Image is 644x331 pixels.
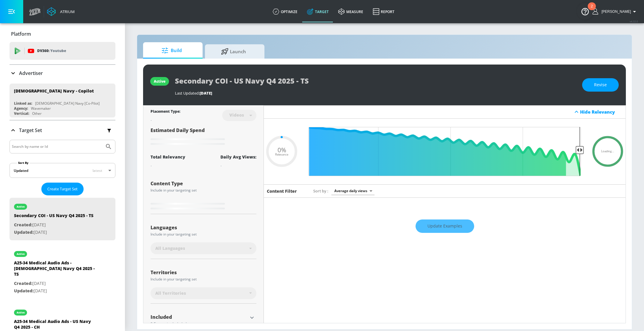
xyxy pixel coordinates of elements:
[14,111,29,116] div: Vertical:
[155,245,185,251] span: All Languages
[599,10,631,14] span: login as: sharon.kwong@zefr.com
[10,245,115,299] div: activeA25-34 Medical Audio Ads - [DEMOGRAPHIC_DATA] Navy Q4 2025 - TSCreated:[DATE]Updated:[DATE]
[14,280,97,287] p: [DATE]
[630,20,638,23] span: v 4.32.0
[17,205,25,208] div: active
[151,181,256,186] div: Content Type
[151,154,185,160] div: Total Relevancy
[149,43,194,58] span: Build
[19,70,43,76] p: Advertiser
[12,143,102,150] input: Search by name or Id
[267,188,297,194] h6: Content Filter
[37,48,66,54] p: DV360:
[368,1,399,22] a: Report
[151,225,256,230] div: Languages
[10,120,115,140] div: Target Set
[200,90,212,96] span: [DATE]
[175,90,576,96] div: Last Updated:
[302,1,333,22] a: Target
[333,1,368,22] a: measure
[10,198,115,240] div: activeSecondary COI - US Navy Q4 2025 - TSCreated:[DATE]Updated:[DATE]
[14,101,32,106] div: Linked as:
[278,147,286,153] span: 0%
[580,109,622,115] div: Hide Relevancy
[582,78,619,92] button: Revise
[151,189,256,192] div: Include in your targeting set
[14,287,97,295] p: [DATE]
[10,65,115,81] div: Advertiser
[47,186,78,192] span: Create Target Set
[14,229,34,235] span: Updated:
[154,79,165,84] div: active
[93,168,102,173] span: latest
[220,154,256,160] div: Daily Avg Views:
[151,287,256,299] div: All Territories
[591,6,593,14] div: 2
[17,252,25,255] div: active
[17,311,25,314] div: active
[151,127,205,134] span: Estimated Daily Spend
[577,3,593,20] button: Open Resource Center, 2 new notifications
[19,127,42,134] p: Target Set
[32,111,42,116] div: Other
[17,161,30,165] label: Sort By
[155,290,186,296] span: All Territories
[151,242,256,254] div: All Languages
[151,322,247,326] div: 0 Categories Included
[31,106,51,111] div: Wavemaker
[594,81,607,89] span: Revise
[14,288,34,294] span: Updated:
[151,127,256,147] div: Estimated Daily Spend
[268,1,302,22] a: optimize
[14,280,32,286] span: Created:
[151,277,256,281] div: Include in your targeting set
[264,105,626,119] div: Hide Relevancy
[10,42,115,60] div: DV360: Youtube
[47,7,75,16] a: Atrium
[593,8,638,15] button: [PERSON_NAME]
[14,88,94,94] div: [DEMOGRAPHIC_DATA] Navy - Copilot
[10,84,115,117] div: [DEMOGRAPHIC_DATA] Navy - CopilotLinked as:[DEMOGRAPHIC_DATA] Navy [Co-Pilot]Agency:WavemakerVert...
[601,150,614,153] span: Loading...
[14,213,93,221] div: Secondary COI - US Navy Q4 2025 - TS
[14,168,28,173] div: Updated
[35,101,100,106] div: [DEMOGRAPHIC_DATA] Navy [Co-Pilot]
[14,222,32,228] span: Created:
[226,112,247,117] div: Videos
[211,44,256,59] span: Launch
[313,188,328,194] span: Sort by
[151,315,247,319] div: Included
[14,229,93,236] p: [DATE]
[14,260,97,280] div: A25-34 Medical Audio Ads - [DEMOGRAPHIC_DATA] Navy Q4 2025 - TS
[14,221,93,229] p: [DATE]
[151,109,180,115] div: Placement Type:
[275,153,288,156] span: Relevance
[10,26,115,42] div: Platform
[41,183,84,195] button: Create Target Set
[305,127,584,176] input: Final Threshold
[151,233,256,236] div: Include in your targeting set
[151,270,256,275] div: Territories
[14,106,28,111] div: Agency:
[50,48,66,54] p: Youtube
[11,31,31,37] p: Platform
[58,9,75,14] div: Atrium
[331,187,375,195] div: Average daily views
